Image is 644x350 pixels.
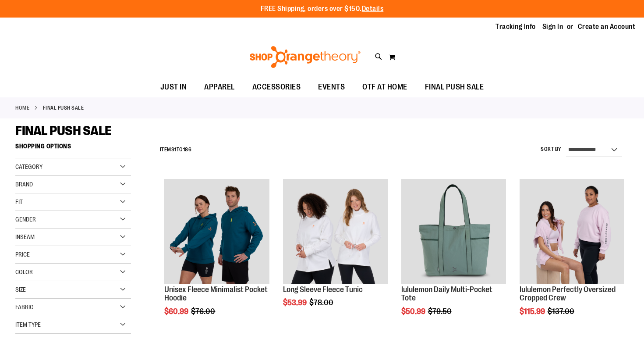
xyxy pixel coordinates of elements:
[541,146,562,153] label: Sort By
[318,77,345,97] span: EVENTS
[160,175,273,338] div: product
[495,22,536,32] a: Tracking Info
[520,285,616,303] a: lululemon Perfectly Oversized Cropped Crew
[520,179,624,284] img: lululemon Perfectly Oversized Cropped Crew
[578,22,636,32] a: Create an Account
[548,307,576,316] span: $137.00
[195,77,244,97] a: APPAREL
[401,285,492,303] a: lululemon Daily Multi-Pocket Tote
[401,179,506,284] img: lululemon Daily Multi-Pocket Tote
[160,77,187,97] span: JUST IN
[244,77,310,97] a: ACCESSORIES
[416,77,493,97] a: FINAL PUSH SALE
[520,307,546,316] span: $115.99
[401,307,427,316] span: $50.99
[164,285,268,303] a: Unisex Fleece Minimalist Pocket Hoodie
[152,77,196,97] a: JUST IN
[309,298,335,307] span: $78.00
[15,181,33,188] span: Brand
[309,77,354,97] a: EVENTS
[174,146,177,153] span: 1
[283,285,363,294] a: Long Sleeve Fleece Tunic
[15,216,36,223] span: Gender
[15,198,23,205] span: Fit
[183,146,192,153] span: 186
[283,179,388,284] img: Product image for Fleece Long Sleeve
[204,77,235,97] span: APPAREL
[283,179,388,285] a: Product image for Fleece Long Sleeve
[164,307,190,316] span: $60.99
[15,251,30,258] span: Price
[164,179,269,285] a: Unisex Fleece Minimalist Pocket Hoodie
[15,268,33,275] span: Color
[160,143,192,157] h2: Items to
[362,77,407,97] span: OTF AT HOME
[252,77,301,97] span: ACCESSORIES
[15,139,131,158] strong: Shopping Options
[279,175,392,329] div: product
[191,307,216,316] span: $76.00
[15,123,112,138] span: FINAL PUSH SALE
[164,179,269,284] img: Unisex Fleece Minimalist Pocket Hoodie
[15,104,29,112] a: Home
[261,4,384,14] p: FREE Shipping, orders over $150.
[515,175,629,338] div: product
[15,286,26,293] span: Size
[362,5,384,13] a: Details
[248,46,362,68] img: Shop Orangetheory
[401,179,506,285] a: lululemon Daily Multi-Pocket Tote
[520,179,624,285] a: lululemon Perfectly Oversized Cropped Crew
[354,77,416,97] a: OTF AT HOME
[43,104,84,112] strong: FINAL PUSH SALE
[15,321,41,328] span: Item Type
[428,307,453,316] span: $79.50
[15,163,42,170] span: Category
[15,304,33,311] span: Fabric
[425,77,484,97] span: FINAL PUSH SALE
[283,298,308,307] span: $53.99
[15,233,35,240] span: Inseam
[397,175,510,338] div: product
[542,22,563,32] a: Sign In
